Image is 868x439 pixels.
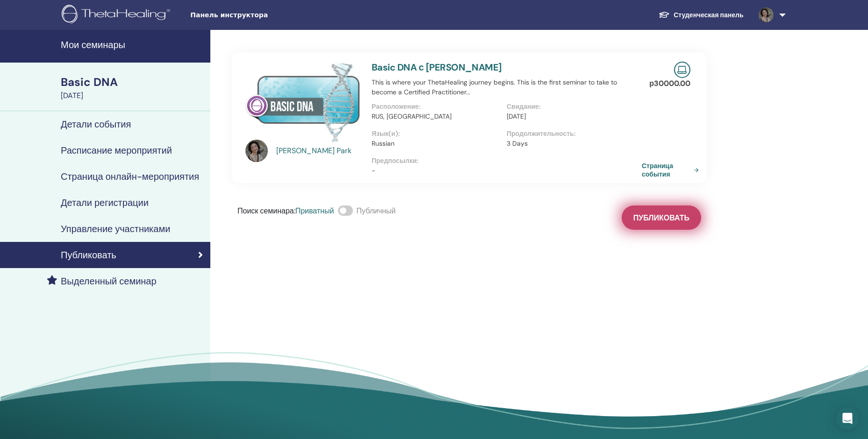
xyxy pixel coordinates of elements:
p: Продолжительность : [507,129,636,139]
img: logo.png [62,5,173,26]
span: Поиск семинара : [237,206,295,216]
p: [DATE] [507,112,636,121]
h4: Детали события [61,119,131,130]
h4: Управление участниками [61,223,170,234]
p: Предпосылки : [372,156,642,166]
h4: Детали регистрации [61,197,149,208]
img: Basic DNA [245,62,360,142]
a: Basic DNA с [PERSON_NAME] [372,61,502,73]
div: [DATE] [61,90,205,101]
img: default.jpg [245,140,268,162]
img: Live Online Seminar [674,62,690,78]
p: Расположение : [372,102,501,112]
span: Публиковать [633,213,689,223]
p: 3 Days [507,139,636,149]
span: Панель инструктора [190,10,330,20]
div: Open Intercom Messenger [836,407,859,430]
div: Basic DNA [61,74,205,90]
p: RUS, [GEOGRAPHIC_DATA] [372,112,501,121]
span: Публичный [357,206,396,216]
img: default.jpg [759,7,774,22]
p: Язык(и) : [372,129,501,139]
a: Страница события [642,162,703,178]
a: [PERSON_NAME] Park [276,145,363,156]
button: Публиковать [622,205,701,230]
h4: Страница онлайн-мероприятия [61,171,199,182]
h4: Выделенный семинар [61,276,157,287]
span: Приватный [295,206,334,216]
p: Свидание : [507,102,636,112]
p: Russian [372,139,501,149]
h4: Публиковать [61,249,116,261]
p: р 30000.00 [649,78,690,89]
p: This is where your ThetaHealing journey begins. This is the first seminar to take to become a Cer... [372,78,642,97]
a: Студенческая панель [651,7,751,24]
p: - [372,166,642,176]
img: graduation-cap-white.svg [659,11,670,19]
a: Basic DNA[DATE] [55,74,210,101]
h4: Расписание мероприятий [61,145,172,156]
h4: Мои семинары [61,39,205,50]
